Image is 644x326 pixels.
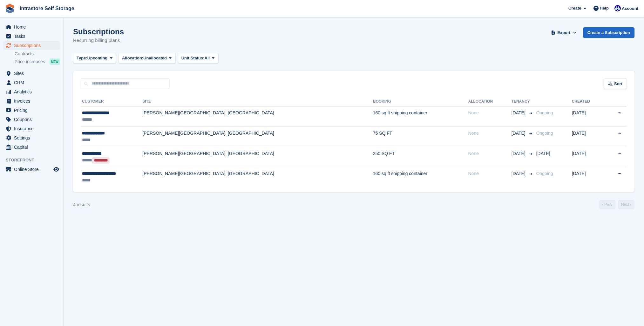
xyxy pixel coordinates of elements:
a: menu [3,23,60,31]
a: Previous [599,200,615,209]
span: Unit Status: [181,55,205,61]
td: [PERSON_NAME][GEOGRAPHIC_DATA], [GEOGRAPHIC_DATA] [142,167,373,187]
a: Intrastore Self Storage [17,3,77,14]
span: Settings [14,133,52,142]
a: menu [3,78,60,87]
span: Home [14,23,52,31]
button: Type: Upcoming [73,53,116,64]
span: Unallocated [143,55,167,61]
th: Customer [81,97,142,107]
span: Analytics [14,87,52,96]
button: Unit Status: All [178,53,218,64]
span: Ongoing [536,131,553,136]
a: menu [3,41,60,50]
td: [DATE] [572,127,604,147]
a: Price increases NEW [15,58,60,65]
span: Allocation: [122,55,143,61]
span: Subscriptions [14,41,52,50]
a: menu [3,32,60,41]
th: Created [572,97,604,107]
div: 4 results [73,201,90,208]
img: stora-icon-8386f47178a22dfd0bd8f6a31ec36ba5ce8667c1dd55bd0f319d3a0aa187defe.svg [5,4,15,13]
span: [DATE] [512,150,527,157]
th: Booking [373,97,468,107]
span: Sort [614,81,622,87]
a: Contracts [15,51,60,57]
span: Tasks [14,32,52,41]
div: NEW [50,58,60,65]
td: 160 sq ft shipping container [373,106,468,127]
td: 75 SQ FT [373,127,468,147]
span: Sites [14,69,52,78]
td: 250 SQ FT [373,147,468,167]
span: [DATE] [536,151,550,156]
span: All [205,55,210,61]
span: Help [600,5,609,11]
td: [PERSON_NAME][GEOGRAPHIC_DATA], [GEOGRAPHIC_DATA] [142,106,373,127]
span: CRM [14,78,52,87]
span: Invoices [14,97,52,105]
a: menu [3,97,60,105]
td: 160 sq ft shipping container [373,167,468,187]
p: Recurring billing plans [73,37,124,44]
span: Upcoming [87,55,108,61]
span: [DATE] [512,130,527,137]
td: [DATE] [572,147,604,167]
span: Online Store [14,165,52,174]
span: Create [568,5,581,11]
span: Ongoing [536,171,553,176]
span: Ongoing [536,110,553,115]
span: [DATE] [512,110,527,116]
td: [DATE] [572,167,604,187]
a: Create a Subscription [583,27,634,38]
span: Price increases [15,59,45,65]
div: None [468,110,512,116]
a: menu [3,69,60,78]
div: None [468,150,512,157]
span: Pricing [14,106,52,115]
nav: Page [598,200,636,209]
span: Export [557,30,570,36]
h1: Subscriptions [73,27,124,36]
span: Capital [14,143,52,152]
button: Export [550,27,578,38]
button: Allocation: Unallocated [119,53,175,64]
a: menu [3,143,60,152]
td: [PERSON_NAME][GEOGRAPHIC_DATA], [GEOGRAPHIC_DATA] [142,147,373,167]
span: Storefront [6,157,63,163]
div: None [468,130,512,137]
th: Allocation [468,97,512,107]
a: menu [3,124,60,133]
a: Next [618,200,634,209]
th: Site [142,97,373,107]
span: Type: [77,55,87,61]
span: Insurance [14,124,52,133]
span: Coupons [14,115,52,124]
td: [DATE] [572,106,604,127]
a: menu [3,87,60,96]
a: menu [3,115,60,124]
div: None [468,170,512,177]
span: Account [622,5,638,12]
td: [PERSON_NAME][GEOGRAPHIC_DATA], [GEOGRAPHIC_DATA] [142,127,373,147]
th: Tenancy [512,97,534,107]
img: Mathew Tremewan [614,5,621,11]
a: menu [3,165,60,174]
a: menu [3,133,60,142]
span: [DATE] [512,170,527,177]
a: menu [3,106,60,115]
a: Preview store [52,166,60,173]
